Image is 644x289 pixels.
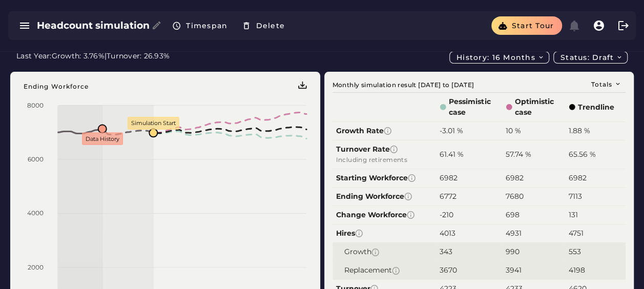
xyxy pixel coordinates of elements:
span: -210 [440,210,453,219]
span: Change Workforce [336,210,433,220]
img: f295f6VBWCpnzUQgECAAAIIwGMrBLoTQADdE6R+CAQIIIAAPLZCoDsBBNA9QeqHQIAAAgjAYysEuhNAAN0TpH4IBAgggAA8tk... [298,81,308,91]
span: 4198 [569,265,585,275]
span: 7680 [506,192,524,201]
span: | [105,51,107,60]
span: Growth [344,246,433,257]
span: 131 [569,210,578,219]
span: 6982 [440,173,458,182]
span: 65.56 % [569,150,596,159]
tspan: 4000 [27,209,44,217]
button: History: 16 months [449,51,549,64]
span: Growth: 3.76% [52,51,107,60]
span: 3670 [440,265,457,275]
span: Start tour [511,21,554,30]
span: 6772 [440,192,456,201]
button: Timespan [166,16,236,35]
span: 343 [440,247,452,256]
text: Ending Workforce [24,82,89,90]
span: -3.01 % [440,126,463,135]
span: 990 [506,247,520,256]
span: 1.88 % [569,126,590,135]
span: 553 [569,247,581,256]
span: Optimistic case [515,96,561,118]
span: Trendline [578,102,614,113]
span: History: 16 months [456,53,545,62]
span: 10 % [506,126,521,135]
span: 6982 [569,173,587,182]
span: Growth Rate [336,126,433,136]
div: Menu [298,81,306,90]
span: 6982 [506,173,524,182]
span: 4931 [506,229,522,238]
span: 61.41 % [440,150,464,159]
span: Pessimistic case [449,96,495,118]
button: Totals [585,80,626,88]
button: Delete [236,16,293,35]
span: Ending Workforce [336,191,433,202]
span: Replacement [344,265,433,276]
span: 57.74 % [506,150,531,159]
tspan: 2000 [28,263,44,271]
span: Last Year: [16,51,52,60]
span: Turnover Rate [336,144,433,155]
span: Starting Workforce [336,173,433,183]
span: Timespan [185,21,227,30]
span: 4751 [569,229,584,238]
h3: Headcount simulation [37,18,150,33]
span: 7113 [569,192,582,201]
span: 3941 [506,265,522,275]
span: Monthly simulation result [DATE] to [DATE] [333,80,474,92]
span: Status: Draft [560,53,624,62]
span: 4013 [440,229,455,238]
button: Status: Draft [553,51,628,64]
span: Including retirements [336,155,433,165]
span: Delete [255,21,285,30]
span: 698 [506,210,520,219]
span: Hires [336,228,433,239]
tspan: 8000 [27,101,44,109]
button: Start tour [491,16,562,35]
span: Turnover: 26.93% [107,51,170,60]
span: Totals [591,80,622,88]
tspan: 6000 [28,155,44,163]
